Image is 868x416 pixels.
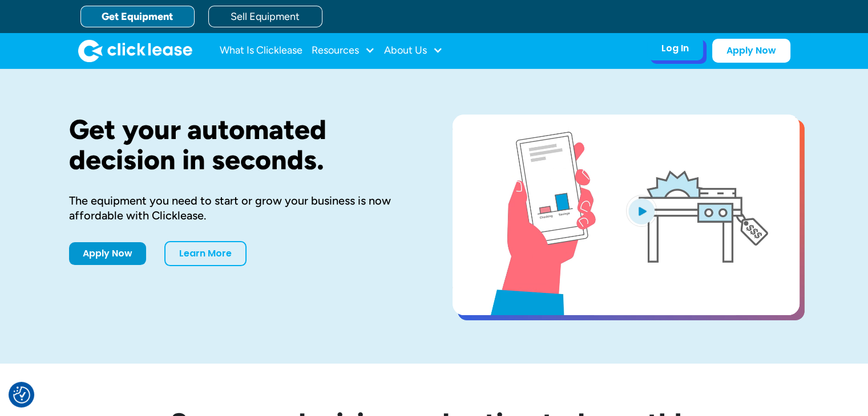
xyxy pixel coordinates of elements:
a: open lightbox [453,115,800,315]
a: Get Equipment [80,6,195,27]
img: Blue play button logo on a light blue circular background [626,195,657,227]
a: Apply Now [712,39,790,63]
a: Apply Now [69,242,146,265]
div: Log In [661,43,689,54]
a: home [78,39,192,62]
img: Revisit consent button [13,386,30,403]
a: Learn More [164,241,247,266]
div: The equipment you need to start or grow your business is now affordable with Clicklease. [69,193,416,223]
a: What Is Clicklease [220,39,302,62]
img: Clicklease logo [78,39,192,62]
button: Consent Preferences [13,386,30,403]
div: About Us [384,39,443,62]
h1: Get your automated decision in seconds. [69,115,416,175]
a: Sell Equipment [208,6,322,27]
div: Resources [312,39,375,62]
